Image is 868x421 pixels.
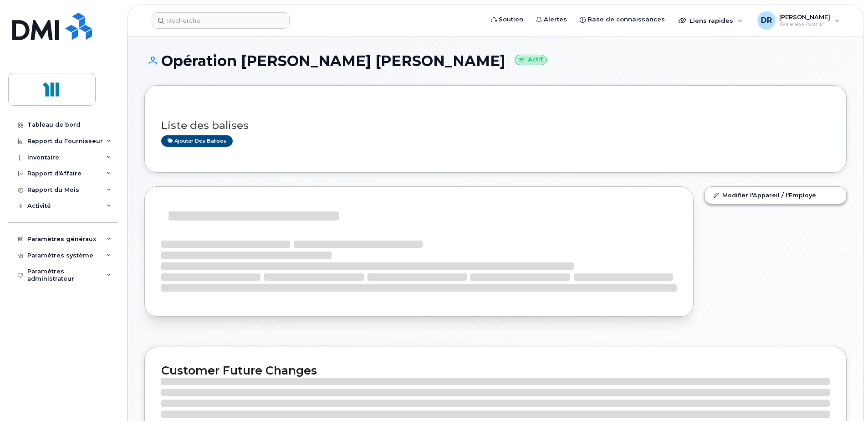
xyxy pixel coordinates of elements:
[161,135,233,147] a: Ajouter des balises
[161,120,830,131] h3: Liste des balises
[515,55,547,65] small: Actif
[161,364,830,377] h2: Customer Future Changes
[144,53,847,69] h1: Opération [PERSON_NAME] [PERSON_NAME]
[705,187,846,203] a: Modifier l'Appareil / l'Employé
